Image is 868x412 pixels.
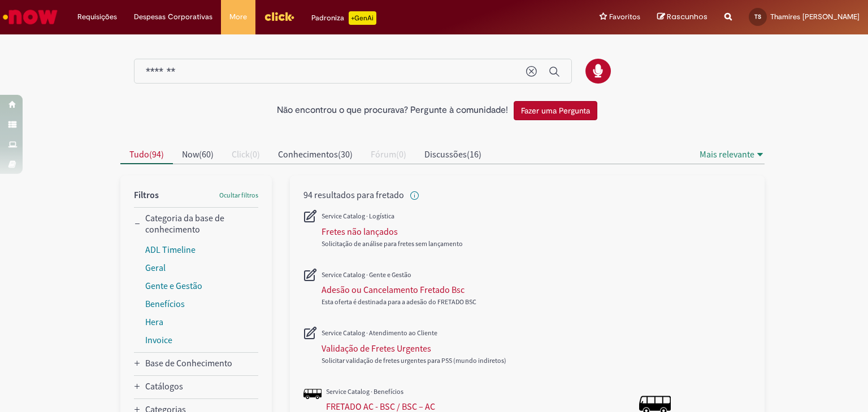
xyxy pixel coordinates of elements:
[77,11,117,23] span: Requisições
[311,11,376,25] div: Padroniza
[754,13,761,20] span: TS
[609,11,640,23] span: Favoritos
[514,101,597,120] button: Fazer uma Pergunta
[229,11,247,23] span: More
[770,12,860,21] span: Thamires [PERSON_NAME]
[134,11,212,23] span: Despesas Corporativas
[657,12,708,23] a: Rascunhos
[349,11,376,25] p: +GenAi
[277,106,508,116] h2: Não encontrou o que procurava? Pergunte à comunidade!
[667,11,708,22] span: Rascunhos
[264,8,294,25] img: click_logo_yellow_360x200.png
[1,6,59,28] img: ServiceNow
